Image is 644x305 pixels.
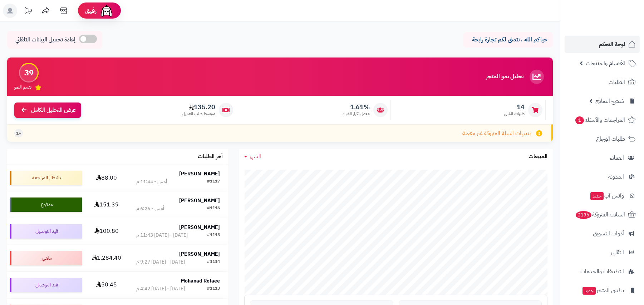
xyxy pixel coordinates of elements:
a: وآتس آبجديد [565,187,640,204]
span: التقارير [610,247,624,257]
span: تطبيق المتجر [582,285,624,295]
div: #1117 [207,178,220,185]
div: #1114 [207,259,220,266]
img: logo-2.png [595,5,637,20]
span: المدونة [608,172,624,182]
span: مُنشئ النماذج [595,96,624,106]
a: العملاء [565,149,640,166]
a: التطبيقات والخدمات [565,263,640,280]
span: العملاء [610,153,624,163]
a: تحديثات المنصة [19,4,37,20]
span: المراجعات والأسئلة [575,115,625,125]
h3: تحليل نمو المتجر [486,74,523,80]
div: #1113 [207,285,220,292]
span: عرض التحليل الكامل [31,106,76,114]
div: قيد التوصيل [10,278,82,292]
a: الطلبات [565,74,640,91]
span: الطلبات [609,77,625,87]
div: #1116 [207,205,220,212]
a: الشهر [244,152,261,161]
div: [DATE] - [DATE] 9:27 م [136,259,185,266]
div: أمس - 6:26 م [136,205,164,212]
td: 1,284.40 [85,245,128,271]
span: 1.61% [343,103,370,111]
td: 50.45 [85,272,128,298]
img: ai-face.png [99,4,114,18]
span: طلبات الإرجاع [596,134,625,144]
div: بانتظار المراجعة [10,171,82,185]
span: الأقسام والمنتجات [586,58,625,68]
strong: [PERSON_NAME] [179,197,220,204]
span: تقييم النمو [14,84,31,90]
span: السلات المتروكة [575,210,625,220]
a: طلبات الإرجاع [565,130,640,147]
a: لوحة التحكم [565,36,640,53]
h3: المبيعات [529,154,547,160]
p: حياكم الله ، نتمنى لكم تجارة رابحة [469,36,547,44]
div: ملغي [10,251,82,265]
span: رفيق [85,6,97,15]
div: قيد التوصيل [10,224,82,239]
span: تنبيهات السلة المتروكة غير مفعلة [462,129,531,137]
span: وآتس آب [590,191,624,201]
div: #1115 [207,232,220,239]
span: جديد [590,192,604,200]
strong: [PERSON_NAME] [179,250,220,258]
td: 100.80 [85,218,128,245]
span: 2136 [575,211,592,219]
span: أدوات التسويق [593,229,624,239]
strong: [PERSON_NAME] [179,224,220,231]
td: 151.39 [85,191,128,218]
a: المدونة [565,168,640,185]
span: +1 [16,130,21,136]
td: 88.00 [85,165,128,191]
span: طلبات الشهر [504,111,525,117]
a: التقارير [565,244,640,261]
span: متوسط طلب العميل [182,111,215,117]
span: الشهر [249,152,261,161]
h3: آخر الطلبات [198,154,223,160]
strong: [PERSON_NAME] [179,170,220,177]
span: التطبيقات والخدمات [580,266,624,276]
a: المراجعات والأسئلة1 [565,111,640,129]
div: أمس - 11:44 م [136,178,167,185]
span: جديد [582,287,596,295]
a: أدوات التسويق [565,225,640,242]
a: تطبيق المتجرجديد [565,282,640,299]
span: لوحة التحكم [599,39,625,49]
a: عرض التحليل الكامل [14,102,81,118]
span: 1 [575,116,584,125]
span: 14 [504,103,525,111]
span: إعادة تحميل البيانات التلقائي [15,36,75,44]
strong: Mohanad Refaee [181,277,220,285]
div: مدفوع [10,197,82,212]
div: [DATE] - [DATE] 11:43 م [136,232,188,239]
span: 135.20 [182,103,215,111]
span: معدل تكرار الشراء [343,111,370,117]
a: السلات المتروكة2136 [565,206,640,223]
div: [DATE] - [DATE] 4:42 م [136,285,185,292]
